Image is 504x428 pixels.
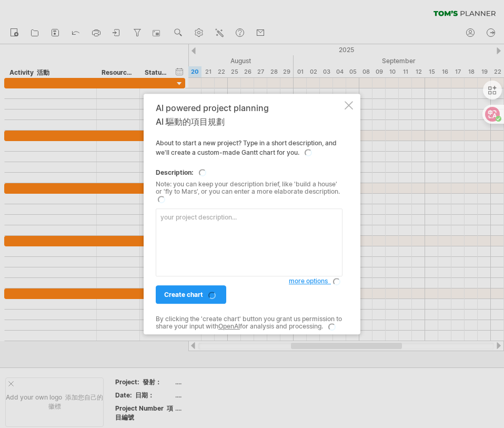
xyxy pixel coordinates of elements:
a: more options [289,276,342,286]
div: By clicking the 'create chart' button you grant us permission to share your input with for analys... [156,315,342,331]
a: OpenAI [218,323,240,331]
div: Description: [156,168,342,177]
div: Note: you can keep your description brief, like 'build a house' or 'fly to Mars', or you can ente... [156,181,342,204]
a: create chart [156,285,226,304]
div: AI powered project planning [156,103,342,131]
span: create chart [164,291,218,298]
font: AI 驅動的項目規劃 [156,116,225,127]
span: more options [289,277,342,285]
div: About to start a new project? Type in a short description, and we'll create a custom-made Gantt c... [156,103,342,325]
